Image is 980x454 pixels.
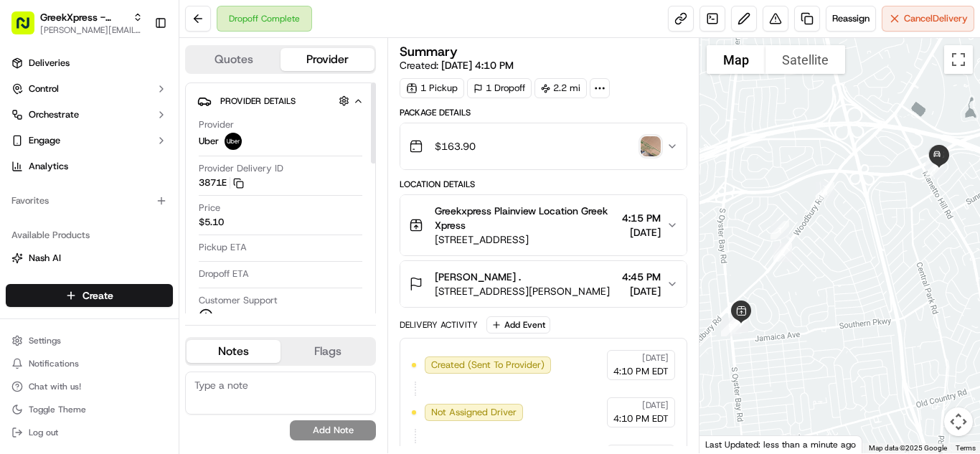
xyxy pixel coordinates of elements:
[956,444,976,452] a: Terms (opens in new tab)
[765,45,845,74] button: Show satellite imagery
[435,232,616,247] span: [STREET_ADDRESS]
[944,407,973,436] button: Map camera controls
[400,107,687,118] div: Package Details
[29,427,58,438] span: Log out
[400,179,687,190] div: Location Details
[29,381,81,392] span: Chat with us!
[435,139,476,153] span: $163.90
[435,284,610,298] span: [STREET_ADDRESS][PERSON_NAME]
[6,422,173,443] button: Log out
[281,48,374,71] button: Provider
[29,335,61,346] span: Settings
[622,284,661,298] span: [DATE]
[920,153,950,184] div: 7
[703,435,750,453] a: Open this area in Google Maps (opens a new window)
[6,354,173,374] button: Notifications
[220,95,296,107] span: Provider Details
[832,12,870,25] span: Reassign
[29,358,79,369] span: Notifications
[622,225,661,240] span: [DATE]
[724,308,754,339] div: 3
[6,155,173,178] a: Analytics
[400,261,687,307] button: [PERSON_NAME] .[STREET_ADDRESS][PERSON_NAME]4:45 PM[DATE]
[225,133,242,150] img: uber-new-logo.jpeg
[486,316,550,334] button: Add Event
[11,252,167,265] a: Nash AI
[400,78,464,98] div: 1 Pickup
[826,6,876,32] button: Reassign
[622,270,661,284] span: 4:45 PM
[641,136,661,156] img: photo_proof_of_delivery image
[724,308,754,338] div: 4
[6,77,173,100] button: Control
[768,237,798,268] div: 2
[6,224,173,247] div: Available Products
[6,129,173,152] button: Engage
[6,52,173,75] a: Deliveries
[904,12,968,25] span: Cancel Delivery
[6,377,173,397] button: Chat with us!
[642,352,669,364] span: [DATE]
[699,435,862,453] div: Last Updated: less than a minute ago
[400,123,687,169] button: $163.90photo_proof_of_delivery image
[281,340,374,363] button: Flags
[869,444,947,452] span: Map data ©2025 Google
[703,435,750,453] img: Google
[29,82,59,95] span: Control
[199,294,278,307] span: Customer Support
[40,10,127,24] button: GreekXpress - Plainview
[199,135,219,148] span: Uber
[199,241,247,254] span: Pickup ETA
[187,48,281,71] button: Quotes
[6,331,173,351] button: Settings
[6,399,173,420] button: Toggle Theme
[29,57,70,70] span: Deliveries
[441,59,514,72] span: [DATE] 4:10 PM
[83,288,113,303] span: Create
[400,45,458,58] h3: Summary
[765,215,795,245] div: 1
[431,406,517,419] span: Not Assigned Driver
[534,78,587,98] div: 2.2 mi
[199,202,220,214] span: Price
[613,412,669,425] span: 4:10 PM EDT
[435,270,521,284] span: [PERSON_NAME] .
[6,284,173,307] button: Create
[882,6,974,32] button: CancelDelivery
[622,211,661,225] span: 4:15 PM
[6,6,149,40] button: GreekXpress - Plainview[PERSON_NAME][EMAIL_ADDRESS][DOMAIN_NAME]
[400,319,478,331] div: Delivery Activity
[187,340,281,363] button: Notes
[199,216,224,229] span: $5.10
[715,312,745,342] div: 5
[29,108,79,121] span: Orchestrate
[6,189,173,212] div: Favorites
[199,176,244,189] button: 3871E
[6,247,173,270] button: Nash AI
[431,359,545,372] span: Created (Sent To Provider)
[40,24,143,36] button: [PERSON_NAME][EMAIL_ADDRESS][DOMAIN_NAME]
[29,160,68,173] span: Analytics
[435,204,616,232] span: Greekxpress Plainview Location Greek Xpress
[810,176,840,207] div: 6
[613,365,669,378] span: 4:10 PM EDT
[199,268,249,280] span: Dropoff ETA
[944,45,973,74] button: Toggle fullscreen view
[6,103,173,126] button: Orchestrate
[400,195,687,255] button: Greekxpress Plainview Location Greek Xpress[STREET_ADDRESS]4:15 PM[DATE]
[29,404,86,415] span: Toggle Theme
[400,58,514,72] span: Created:
[29,252,61,265] span: Nash AI
[642,399,669,411] span: [DATE]
[467,78,532,98] div: 1 Dropoff
[707,45,765,74] button: Show street map
[29,134,60,147] span: Engage
[199,162,283,175] span: Provider Delivery ID
[197,89,364,113] button: Provider Details
[199,118,234,131] span: Provider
